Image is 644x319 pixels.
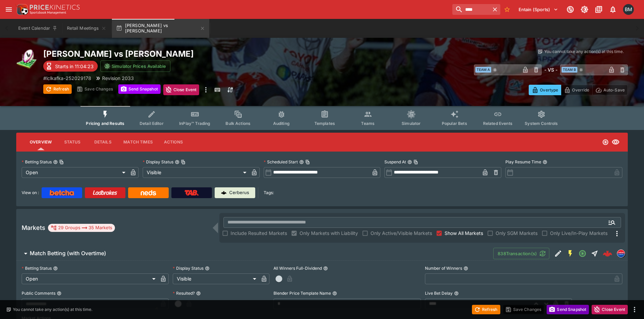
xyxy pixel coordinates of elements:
button: Close Event [592,305,628,314]
button: Live Bet Delay [454,291,459,296]
span: Include Resulted Markets [231,230,287,237]
img: lclkafka [617,250,625,257]
svg: Open [602,139,609,145]
span: System Controls [525,121,558,126]
span: Detail Editor [140,121,164,126]
button: 838Transaction(s) [493,248,549,259]
img: Cerberus [221,190,226,195]
p: Scheduled Start [264,159,298,165]
button: No Bookmarks [502,4,512,15]
label: View on : [22,187,39,198]
span: Auditing [273,121,290,126]
span: Popular Bets [442,121,467,126]
p: Revision 2033 [102,75,134,82]
button: Betting StatusCopy To Clipboard [53,160,58,164]
p: Suspend At [384,159,406,165]
button: Resulted? [196,291,201,296]
span: InPlay™ Trading [179,121,210,126]
button: Display Status [205,266,210,271]
button: Retail Meetings [63,19,110,38]
img: PriceKinetics [30,5,80,10]
button: Status [57,134,88,150]
div: Open [22,167,128,178]
h2: Copy To Clipboard [43,49,336,59]
button: Select Tenant [515,4,562,15]
span: Pricing and Results [86,121,124,126]
button: Overview [24,134,57,150]
p: Display Status [143,159,173,165]
span: Team B [562,67,577,73]
button: Play Resume Time [543,160,547,164]
p: Blender Price Template Name [273,290,331,296]
span: Teams [361,121,375,126]
img: Ladbrokes [93,190,117,195]
p: You cannot take any action(s) at this time. [13,307,92,313]
button: more [202,84,210,95]
button: Actions [158,134,189,150]
button: Send Snapshot [547,305,589,314]
button: Send Snapshot [118,84,161,94]
button: Suspend AtCopy To Clipboard [407,160,412,164]
p: Auto-Save [603,86,625,94]
img: Sportsbook Management [30,11,66,14]
p: Number of Winners [425,265,462,271]
button: Blender Price Template Name [332,291,337,296]
div: Visible [173,273,259,284]
svg: Open [578,249,587,258]
button: Copy To Clipboard [59,160,64,164]
button: Copy To Clipboard [413,160,418,164]
span: Only Active/Visible Markets [371,230,432,237]
p: Cerberus [229,189,249,196]
p: Betting Status [22,265,52,271]
span: Simulator [402,121,421,126]
div: Open [22,273,158,284]
h5: Markets [22,224,45,232]
button: Simulator Prices Available [100,60,170,72]
svg: More [613,230,621,238]
button: Scheduled StartCopy To Clipboard [299,160,304,164]
h6: Match Betting (with Overtime) [30,250,106,257]
button: Copy To Clipboard [181,160,186,164]
button: Overtype [529,85,561,95]
button: Connected to PK [564,3,576,16]
p: Betting Status [22,159,52,165]
img: TabNZ [185,190,199,195]
button: Auto-Save [592,85,628,95]
span: Bulk Actions [225,121,251,126]
p: Display Status [173,265,204,271]
button: Override [561,85,592,95]
a: 51353255-b3f4-4a71-8aad-69ef707a13e6 [601,247,614,260]
span: Only Markets with Liability [300,230,358,237]
img: Neds [141,190,156,195]
span: Only Live/In-Play Markets [550,230,607,237]
button: Close Event [163,84,199,95]
button: Toggle light/dark mode [578,3,591,16]
span: Team A [475,67,491,73]
button: Byron Monk [621,2,636,17]
div: Byron Monk [623,4,634,15]
button: Edit Detail [552,247,564,260]
p: Override [572,86,589,94]
button: more [630,305,639,314]
button: Event Calendar [14,19,62,38]
div: Event type filters [80,106,563,130]
p: Overtype [540,86,558,94]
input: search [452,4,490,15]
p: Resulted? [173,290,195,296]
button: Match Times [118,134,158,150]
button: Copy To Clipboard [305,160,310,164]
button: Refresh [43,84,72,94]
h6: - VS - [544,66,557,73]
button: Details [88,134,118,150]
span: Show All Markets [445,230,483,237]
button: Display StatusCopy To Clipboard [175,160,180,164]
span: Related Events [483,121,512,126]
div: Start From [529,85,628,95]
div: lclkafka [617,249,625,258]
button: All Winners Full-Dividend [323,266,328,271]
p: Public Comments [22,290,55,296]
p: Starts in 11:04:23 [55,63,94,70]
div: Visible [143,167,249,178]
img: PriceKinetics Logo [15,3,28,16]
p: Copy To Clipboard [43,75,91,82]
